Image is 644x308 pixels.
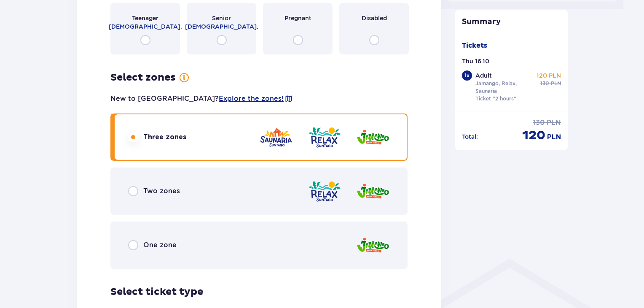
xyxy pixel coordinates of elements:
img: Saunaria [259,125,293,149]
span: [DEMOGRAPHIC_DATA]. [109,22,182,31]
p: Thu 16.10 [462,57,489,65]
img: Relax [308,125,341,149]
span: Disabled [362,14,387,22]
p: Total : [462,132,478,141]
span: Two zones [143,186,180,196]
span: [DEMOGRAPHIC_DATA]. [185,22,258,31]
p: Jamango, Relax, Saunaria [475,80,534,95]
span: One zone [143,240,177,250]
p: Ticket "2 hours" [475,95,516,103]
span: Pregnant [284,14,311,22]
p: New to [GEOGRAPHIC_DATA]? [110,94,293,103]
span: PLN [547,132,561,142]
p: Tickets [462,41,487,50]
p: 120 PLN [537,71,561,80]
img: Jamango [356,179,390,203]
p: Summary [455,17,568,27]
span: 130 [540,80,549,87]
span: PLN [547,118,561,127]
img: Jamango [356,233,390,257]
h3: Select zones [110,71,176,84]
a: Explore the zones! [219,94,284,103]
img: Relax [308,179,341,203]
span: Senior [212,14,231,22]
span: 120 [522,127,545,143]
img: Jamango [356,125,390,149]
span: Teenager [132,14,158,22]
span: PLN [551,80,561,87]
span: Three zones [143,132,186,142]
p: Adult [475,71,492,80]
span: 130 [533,118,545,127]
div: 1 x [462,70,472,81]
h3: Select ticket type [110,286,203,298]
